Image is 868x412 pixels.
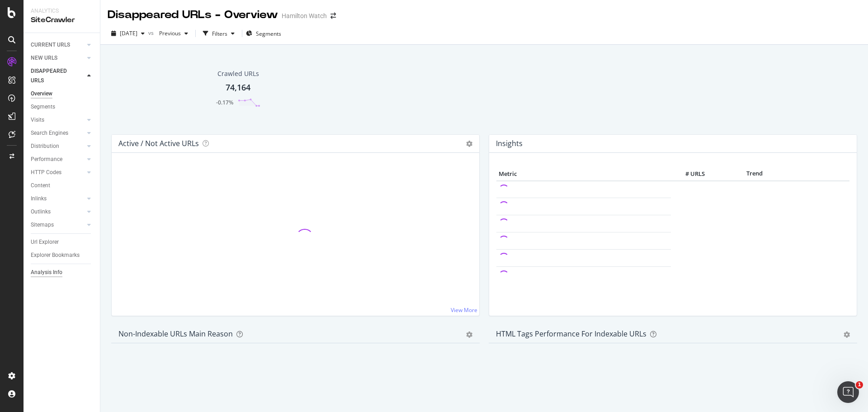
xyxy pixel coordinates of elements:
h4: Active / Not Active URLs [118,137,199,150]
th: Metric [496,167,671,181]
div: 74,164 [226,82,250,94]
div: Content [31,181,50,190]
div: HTML Tags Performance for Indexable URLs [496,329,646,338]
div: Performance [31,155,62,164]
div: HTTP Codes [31,168,61,177]
h4: Insights [496,137,523,150]
div: NEW URLS [31,53,57,63]
div: Overview [31,89,52,99]
a: Overview [31,89,94,99]
div: Hamilton Watch [282,11,327,20]
div: Crawled URLs [217,69,259,78]
div: gear [844,331,850,338]
div: Search Engines [31,128,68,138]
a: Sitemaps [31,220,85,230]
div: Sitemaps [31,220,54,230]
button: Previous [156,26,192,41]
div: Analysis Info [31,268,62,277]
a: Url Explorer [31,237,94,247]
div: Inlinks [31,194,47,204]
button: [DATE] [108,26,148,41]
div: Distribution [31,142,59,151]
div: Filters [212,30,227,38]
a: Explorer Bookmarks [31,251,94,260]
a: Content [31,181,94,190]
a: Analysis Info [31,268,94,277]
div: gear [466,331,472,338]
a: DISAPPEARED URLS [31,66,85,85]
a: Inlinks [31,194,85,204]
a: CURRENT URLS [31,40,85,50]
div: Non-Indexable URLs Main Reason [118,329,233,338]
div: Disappeared URLs - Overview [108,7,278,23]
a: Performance [31,155,85,164]
div: SiteCrawler [31,15,93,25]
a: Segments [31,102,94,112]
a: HTTP Codes [31,168,85,177]
div: Outlinks [31,207,51,217]
a: Distribution [31,142,85,151]
button: Filters [199,26,238,41]
span: 2025 Sep. 22nd [120,29,137,37]
div: Analytics [31,7,93,15]
i: Options [466,141,472,147]
span: Previous [156,29,181,37]
div: arrow-right-arrow-left [330,13,336,19]
div: CURRENT URLS [31,40,70,50]
a: View More [451,306,477,314]
a: Search Engines [31,128,85,138]
div: Url Explorer [31,237,59,247]
div: DISAPPEARED URLS [31,66,76,85]
div: Segments [31,102,55,112]
span: vs [148,29,156,37]
iframe: Intercom live chat [837,381,859,403]
th: Trend [707,167,802,181]
a: Outlinks [31,207,85,217]
th: # URLS [671,167,707,181]
div: -0.17% [216,99,233,106]
span: Segments [256,30,281,38]
a: Visits [31,115,85,125]
div: Explorer Bookmarks [31,251,80,260]
span: 1 [856,381,863,388]
div: Visits [31,115,44,125]
button: Segments [246,26,281,41]
a: NEW URLS [31,53,85,63]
